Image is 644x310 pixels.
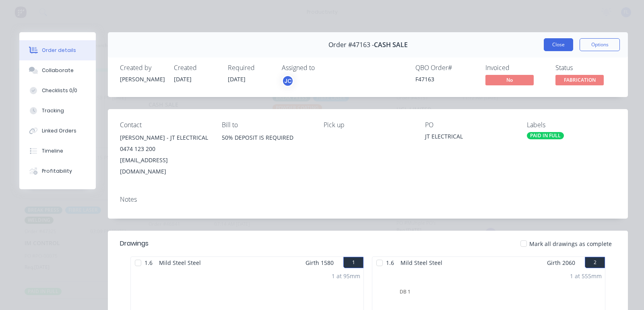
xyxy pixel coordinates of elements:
[120,121,209,129] div: Contact
[42,87,77,94] div: Checklists 0/0
[570,272,602,280] div: 1 at 555mm
[343,257,363,268] button: 1
[141,257,156,269] span: 1.6
[555,75,604,85] span: FABRICATION
[324,121,413,129] div: Pick up
[305,257,334,269] span: Girth 1580
[42,167,72,175] div: Profitability
[19,141,96,161] button: Timeline
[374,41,408,49] span: CASH SALE
[228,64,272,72] div: Required
[19,101,96,121] button: Tracking
[42,127,76,134] div: Linked Orders
[282,75,294,87] button: JC
[485,64,546,72] div: Invoiced
[222,121,311,129] div: Bill to
[527,132,564,139] div: PAID IN FULL
[555,75,604,87] button: FABRICATION
[120,132,209,143] div: [PERSON_NAME] - JT ELECTRICAL
[120,143,209,155] div: 0474 123 200
[19,121,96,141] button: Linked Orders
[120,64,164,72] div: Created by
[547,257,575,269] span: Girth 2060
[156,257,204,269] span: Mild Steel Steel
[580,38,620,51] button: Options
[585,257,605,268] button: 2
[174,75,192,83] span: [DATE]
[328,41,374,49] span: Order #47163 -
[425,121,514,129] div: PO
[529,240,612,248] span: Mark all drawings as complete
[383,257,397,269] span: 1.6
[120,75,164,83] div: [PERSON_NAME]
[42,67,74,74] div: Collaborate
[19,81,96,101] button: Checklists 0/0
[222,132,311,158] div: 50% DEPOSIT IS REQUIRED
[120,155,209,177] div: [EMAIL_ADDRESS][DOMAIN_NAME]
[120,239,149,248] div: Drawings
[222,132,311,143] div: 50% DEPOSIT IS REQUIRED
[332,272,360,280] div: 1 at 95mm
[527,121,616,129] div: Labels
[397,257,446,269] span: Mild Steel Steel
[120,132,209,177] div: [PERSON_NAME] - JT ELECTRICAL0474 123 200[EMAIL_ADDRESS][DOMAIN_NAME]
[19,40,96,60] button: Order details
[19,161,96,181] button: Profitability
[282,64,362,72] div: Assigned to
[174,64,218,72] div: Created
[555,64,616,72] div: Status
[42,107,64,114] div: Tracking
[415,64,476,72] div: QBO Order #
[228,75,246,83] span: [DATE]
[19,60,96,81] button: Collaborate
[544,38,573,51] button: Close
[425,132,514,143] div: JT ELECTRICAL
[415,75,476,83] div: F47163
[485,75,534,85] span: No
[42,147,63,155] div: Timeline
[120,196,616,203] div: Notes
[42,47,76,54] div: Order details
